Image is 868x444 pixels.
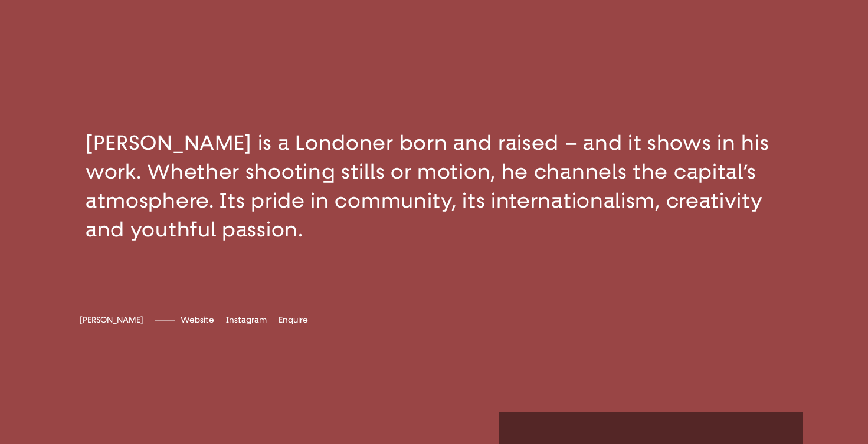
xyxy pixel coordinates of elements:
[181,315,214,325] span: Website
[181,315,214,325] a: Website[DOMAIN_NAME]
[279,315,308,325] span: Enquire
[80,315,143,325] span: [PERSON_NAME]
[226,315,267,325] a: Instagram[PERSON_NAME].khan
[279,315,308,325] a: Enquire[EMAIL_ADDRESS][DOMAIN_NAME]
[226,315,267,325] span: Instagram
